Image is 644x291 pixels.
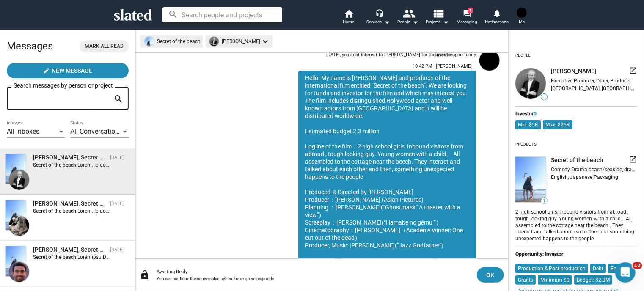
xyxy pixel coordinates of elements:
mat-icon: create [43,67,50,74]
mat-icon: launch [629,155,637,164]
span: [PERSON_NAME] [436,63,472,69]
strong: investor [435,52,452,58]
div: Awaiting Reply [157,269,470,275]
div: [DATE], you sent interest to [PERSON_NAME] for the opportunity [326,52,476,58]
strong: Secret of the beach: [33,254,77,260]
div: You can continue the conversation when the recipient responds [157,276,470,281]
span: Me [519,17,525,27]
time: [DATE] [110,155,124,160]
mat-icon: launch [629,66,637,75]
span: 1 [541,198,547,203]
span: | [592,174,594,180]
button: Kyoji OhnoMe [512,6,532,28]
mat-icon: forum [463,9,471,17]
div: Services [366,17,390,27]
div: Executive Producer, Other, Producer [551,78,637,84]
a: 1Messaging [452,8,482,27]
mat-chip: Max: $25K [543,120,572,129]
mat-chip: Equity [608,264,627,273]
button: People [393,8,423,27]
span: 10:42 PM [413,63,432,69]
span: New Message [52,63,92,78]
mat-icon: home [344,8,354,19]
time: [DATE] [110,201,124,206]
mat-icon: search [113,93,124,106]
div: 2 high school girls, Inbound visitors from abroad , tough looking guy. Young women ｗith a child、A... [515,207,637,243]
mat-icon: notifications [493,9,501,17]
span: Messaging [457,17,478,27]
span: All Conversations [70,127,122,135]
span: Notifications [485,17,509,27]
img: Titus Tomescu [9,216,29,236]
span: — [541,95,547,99]
span: Projects [426,17,449,27]
img: undefined [515,157,546,202]
button: Mark all read [80,40,129,52]
span: OK [484,267,497,283]
div: People [515,49,531,61]
button: Services [363,8,393,27]
mat-icon: arrow_drop_down [382,17,392,27]
img: undefined [515,68,546,99]
span: All Inboxes [7,127,39,135]
mat-icon: headset_mic [375,9,383,17]
div: Opportunity: Investor [515,251,637,257]
span: 10 [633,262,642,269]
mat-chip: [PERSON_NAME] [205,35,273,48]
button: OK [477,267,504,283]
div: Titus Tomescu, Secret of the beach [33,200,107,208]
mat-icon: arrow_drop_down [441,17,451,27]
mat-icon: keyboard_arrow_down [260,36,270,47]
span: Mark all read [85,42,124,51]
span: Home [343,17,355,27]
h2: Messages [7,36,53,56]
mat-icon: view_list [432,7,445,19]
iframe: Intercom live chat [615,262,636,283]
mat-chip: Grants [515,275,536,285]
a: Notifications [482,8,512,27]
img: Vladislav Gorbuntsov [9,170,29,190]
mat-chip: Debt [590,264,606,273]
div: [GEOGRAPHIC_DATA], [GEOGRAPHIC_DATA] [551,85,637,91]
span: [PERSON_NAME] [551,67,596,75]
span: | [587,167,589,173]
button: New Message [7,63,129,78]
mat-chip: Minimum $0 [538,275,572,285]
strong: Secret of the beach: [33,208,77,214]
img: Suraj Gupta [9,262,29,282]
span: 0 [534,111,537,117]
mat-chip: Production & Post-production [515,264,588,273]
mat-icon: arrow_drop_down [410,17,420,27]
mat-icon: lock [140,270,150,280]
div: Suraj Gupta, Secret of the beach [33,246,107,254]
img: Secret of the beach [6,154,26,184]
time: [DATE] [110,247,124,253]
div: Investor [515,111,637,117]
span: English, Japanese [551,174,592,180]
div: People [397,17,418,27]
input: Search people and projects [162,7,282,22]
span: Secret of the beach [551,156,603,164]
img: Kyoji Ohno [479,50,500,71]
button: Projects [423,8,452,27]
a: Home [334,8,363,27]
strong: Secret of the beach: [33,162,77,168]
img: undefined [209,37,219,46]
mat-chip: Min: $5K [515,120,541,129]
span: 1 [468,8,473,13]
div: Projects [515,138,537,150]
mat-icon: people [403,7,415,19]
mat-chip: Budget: $2.3M [574,275,612,285]
img: Secret of the beach [6,200,26,230]
div: Vladislav Gorbuntsov, Secret of the beach [33,154,107,162]
span: Comedy, Drama [551,167,587,173]
img: Secret of the beach [6,246,26,276]
img: Kyoji Ohno [517,8,527,18]
span: Packaging [594,174,618,180]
